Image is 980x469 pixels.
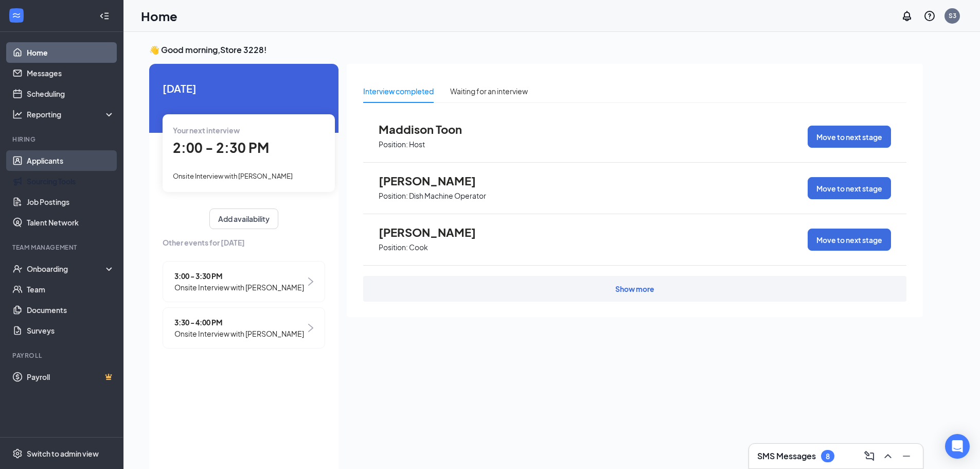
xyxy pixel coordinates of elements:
[27,83,115,104] a: Scheduling
[173,126,240,135] span: Your next interview
[174,317,304,328] span: 3:30 - 4:00 PM
[808,177,891,199] button: Move to next stage
[141,7,177,25] h1: Home
[12,351,113,360] div: Payroll
[163,80,325,96] span: [DATE]
[379,225,492,239] span: [PERSON_NAME]
[27,264,106,274] div: Onboarding
[174,328,304,339] span: Onsite Interview with [PERSON_NAME]
[27,212,115,233] a: Talent Network
[808,229,891,251] button: Move to next stage
[163,237,325,248] span: Other events for [DATE]
[379,140,408,149] p: Position:
[409,242,428,252] p: Cook
[949,11,956,20] div: S3
[808,126,891,148] button: Move to next stage
[11,10,22,21] svg: WorkstreamLogo
[379,242,408,252] p: Position:
[409,140,425,149] p: Host
[615,284,654,294] div: Show more
[757,450,816,462] h3: SMS Messages
[27,367,115,387] a: PayrollCrown
[27,279,115,300] a: Team
[12,264,23,274] svg: UserCheck
[209,209,278,229] button: Add availability
[27,320,115,341] a: Surveys
[12,448,23,459] svg: Settings
[363,85,434,97] div: Interview completed
[900,450,913,462] svg: Minimize
[27,63,115,83] a: Messages
[901,10,913,22] svg: Notifications
[945,434,970,459] div: Open Intercom Messenger
[27,300,115,320] a: Documents
[923,10,936,22] svg: QuestionInfo
[379,123,492,136] span: Maddison Toon
[12,243,113,252] div: Team Management
[882,450,894,462] svg: ChevronUp
[27,171,115,192] a: Sourcing Tools
[409,191,486,201] p: Dish Machine Operator
[27,448,99,459] div: Switch to admin view
[450,85,528,97] div: Waiting for an interview
[174,270,304,282] span: 3:00 - 3:30 PM
[149,44,923,56] h3: 👋 Good morning, Store 3228 !
[173,139,269,156] span: 2:00 - 2:30 PM
[861,448,878,464] button: ComposeMessage
[826,452,830,461] div: 8
[379,174,492,187] span: [PERSON_NAME]
[898,448,915,464] button: Minimize
[27,109,115,119] div: Reporting
[880,448,896,464] button: ChevronUp
[379,191,408,201] p: Position:
[27,150,115,171] a: Applicants
[173,172,293,180] span: Onsite Interview with [PERSON_NAME]
[863,450,876,462] svg: ComposeMessage
[27,192,115,212] a: Job Postings
[12,135,113,144] div: Hiring
[12,109,23,119] svg: Analysis
[27,42,115,63] a: Home
[99,11,110,21] svg: Collapse
[174,282,304,293] span: Onsite Interview with [PERSON_NAME]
